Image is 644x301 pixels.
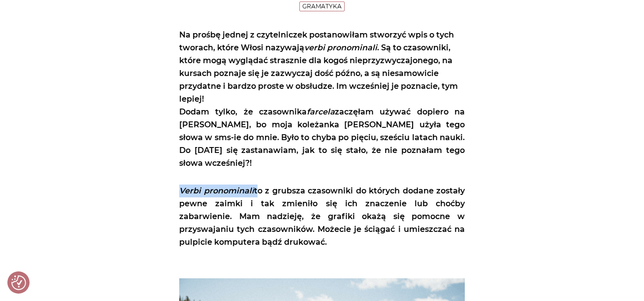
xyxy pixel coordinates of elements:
em: farcela [307,107,335,116]
p: Dodam tylko, że czasownika zaczęłam używać dopiero na [PERSON_NAME], bo moja koleżanka [PERSON_NA... [179,106,465,170]
em: verbi pronominali [304,43,377,52]
a: Gramatyka [302,2,342,10]
strong: Na prośbę jednej z czytelniczek postanowiłam stworzyć wpis o tych tworach, które Włosi nazywają .... [179,30,458,104]
p: to z grubsza czasowniki do których dodane zostały pewne zaimki i tak zmieniło się ich znaczenie l... [179,185,465,249]
img: Revisit consent button [11,275,26,290]
em: Verbi pronominali [179,186,254,195]
button: Preferencje co do zgód [11,275,26,290]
